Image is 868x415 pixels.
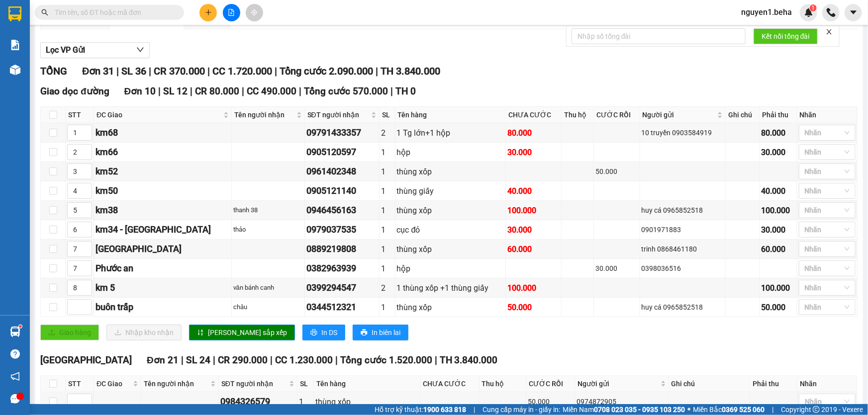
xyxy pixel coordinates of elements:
[762,31,810,42] span: Kết nối tổng đài
[507,282,560,294] div: 100.000
[642,244,724,254] div: trinh 0868461180
[528,396,573,407] div: 50.000
[181,354,184,366] span: |
[507,243,560,255] div: 60.000
[594,107,640,123] th: CƯỚC RỒI
[158,85,161,97] span: |
[772,404,773,415] span: |
[375,404,466,415] span: Hỗ trợ kỹ thuật:
[527,376,575,392] th: CƯỚC RỒI
[207,65,210,77] span: |
[762,243,795,255] div: 60.000
[10,349,20,359] span: question-circle
[96,261,230,275] div: Phước an
[232,278,305,298] td: văn bánh canh
[306,223,378,237] div: 0979037535
[305,162,380,181] td: 0961402348
[66,107,94,123] th: STT
[242,85,244,97] span: |
[19,325,22,328] sup: 1
[195,85,239,97] span: CR 80.000
[10,394,20,404] span: message
[121,65,146,77] span: SL 36
[507,204,560,217] div: 100.000
[397,243,504,255] div: thùng xốp
[642,263,724,274] div: 0398036516
[305,143,380,162] td: 0905120597
[726,107,760,123] th: Ghi chú
[594,406,685,414] strong: 0708 023 035 - 0935 103 250
[507,127,560,139] div: 80.000
[163,85,188,97] span: SL 12
[305,220,380,240] td: 0979037535
[306,242,378,256] div: 0889219808
[96,300,230,314] div: buôn trấp
[381,185,393,197] div: 1
[232,220,305,240] td: thảo
[760,107,797,123] th: Phải thu
[397,204,504,217] div: thùng xốp
[642,127,724,138] div: 10 truyền 0903584919
[361,329,368,337] span: printer
[305,181,380,201] td: 0905121140
[124,85,156,97] span: Đơn 10
[233,225,303,235] div: thảo
[381,224,393,236] div: 1
[321,327,337,338] span: In DS
[304,85,388,97] span: Tổng cước 570.000
[643,109,716,120] span: Người gửi
[305,278,380,298] td: 0399294547
[310,329,317,337] span: printer
[305,259,380,278] td: 0382963939
[306,203,378,217] div: 0946456163
[82,65,114,77] span: Đơn 31
[506,107,562,123] th: CHƯA CƯỚC
[507,146,560,159] div: 30.000
[395,107,506,123] th: Tên hàng
[246,4,263,21] button: aim
[733,6,800,18] span: nguyen1.beha
[687,408,690,412] span: ⚪️
[280,65,373,77] span: Tổng cước 2.090.000
[762,282,795,294] div: 100.000
[722,406,765,414] strong: 0369 525 060
[381,204,393,217] div: 1
[305,123,380,143] td: 09791433357
[232,298,305,317] td: châu
[435,354,437,366] span: |
[96,126,230,140] div: km68
[40,65,67,77] span: TỔNG
[762,301,795,314] div: 50.000
[397,224,504,236] div: cục đỏ
[480,376,527,392] th: Thu hộ
[154,65,205,77] span: CR 370.000
[302,325,345,340] button: printerIn DS
[96,378,131,389] span: ĐC Giao
[397,127,504,139] div: 1 Tg lớn+1 hộp
[306,261,378,275] div: 0382963939
[381,166,393,178] div: 1
[669,376,750,392] th: Ghi chú
[423,406,466,414] strong: 1900 633 818
[218,354,268,366] span: CR 290.000
[212,65,272,77] span: CC 1.720.000
[845,4,862,21] button: caret-down
[754,28,818,44] button: Kết nối tổng đài
[762,204,795,217] div: 100.000
[826,28,833,35] span: close
[307,109,370,120] span: SĐT người nhận
[275,354,333,366] span: CC 1.230.000
[811,4,815,11] span: 1
[372,327,400,338] span: In biên lai
[800,109,855,120] div: Nhãn
[306,165,378,178] div: 0961402348
[595,263,638,274] div: 30.000
[299,396,312,408] div: 1
[40,42,150,58] button: Lọc VP Gửi
[270,354,273,366] span: |
[10,40,20,50] img: solution-icon
[306,126,378,140] div: 09791433357
[96,281,230,295] div: km 5
[642,224,724,235] div: 0901971883
[299,85,301,97] span: |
